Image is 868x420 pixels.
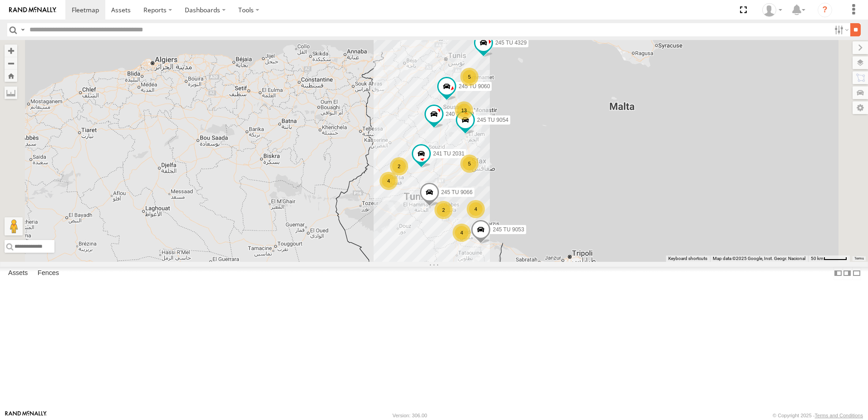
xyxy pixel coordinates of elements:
[453,224,471,242] div: 4
[5,86,17,99] label: Measure
[467,200,485,218] div: 4
[460,68,478,86] div: 5
[380,172,398,190] div: 4
[446,111,474,118] span: 240 TU 779
[5,70,17,82] button: Zoom Home
[854,257,864,260] a: Terms (opens in new tab)
[33,267,64,280] label: Fences
[5,411,47,420] a: Visit our Website
[773,413,863,418] div: © Copyright 2025 -
[818,3,832,17] i: ?
[843,267,852,280] label: Dock Summary Table to the Right
[853,101,868,114] label: Map Settings
[390,157,408,175] div: 2
[852,267,861,280] label: Hide Summary Table
[5,57,17,70] button: Zoom out
[455,101,473,120] div: 13
[19,23,26,36] label: Search Query
[833,267,843,280] label: Dock Summary Table to the Left
[9,7,56,13] img: rand-logo.svg
[5,45,17,57] button: Zoom in
[815,413,863,418] a: Terms and Conditions
[5,217,23,235] button: Drag Pegman onto the map to open Street View
[433,150,464,157] span: 241 TU 2031
[460,155,478,173] div: 5
[808,255,850,262] button: Map Scale: 50 km per 48 pixels
[668,255,707,262] button: Keyboard shortcuts
[434,201,453,219] div: 2
[713,256,805,261] span: Map data ©2025 Google, Inst. Geogr. Nacional
[393,413,427,418] div: Version: 306.00
[459,83,490,90] span: 245 TU 9060
[759,3,785,17] div: Nejah Benkhalifa
[441,189,473,195] span: 245 TU 9066
[4,267,32,280] label: Assets
[831,23,850,36] label: Search Filter Options
[477,117,508,124] span: 245 TU 9054
[495,40,527,46] span: 245 TU 4329
[493,227,524,233] span: 245 TU 9053
[811,256,824,261] span: 50 km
